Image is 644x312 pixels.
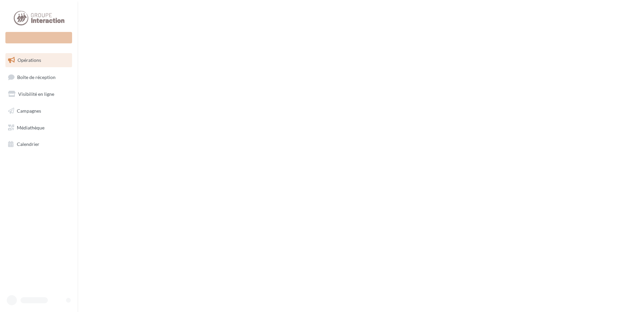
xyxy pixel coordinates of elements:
[5,32,72,43] div: Nouvelle campagne
[17,108,41,114] span: Campagnes
[17,124,44,130] span: Médiathèque
[4,53,73,67] a: Opérations
[17,141,39,147] span: Calendrier
[18,57,41,63] span: Opérations
[4,121,73,135] a: Médiathèque
[4,70,73,84] a: Boîte de réception
[17,74,56,80] span: Boîte de réception
[18,91,54,97] span: Visibilité en ligne
[4,104,73,118] a: Campagnes
[4,137,73,151] a: Calendrier
[4,87,73,101] a: Visibilité en ligne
